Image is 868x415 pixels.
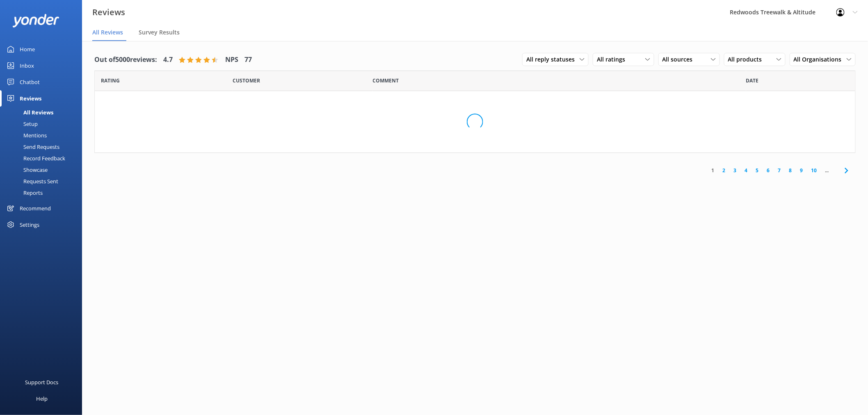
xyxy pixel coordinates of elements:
[36,390,48,407] div: Help
[662,55,698,64] span: All sources
[5,107,53,118] div: All Reviews
[5,118,82,130] a: Setup
[5,141,59,153] div: Send Requests
[796,166,807,174] a: 9
[163,55,173,65] h4: 4.7
[5,187,82,198] a: Reports
[5,130,47,141] div: Mentions
[728,55,767,64] span: All products
[741,166,752,174] a: 4
[730,166,741,174] a: 3
[5,187,43,198] div: Reports
[12,14,59,27] img: yonder-white-logo.png
[101,77,120,84] span: Date
[5,164,48,176] div: Showcase
[20,57,34,74] div: Inbox
[5,153,65,164] div: Record Feedback
[526,55,580,64] span: All reply statuses
[5,130,82,141] a: Mentions
[794,55,847,64] span: All Organisations
[708,166,719,174] a: 1
[373,77,399,84] span: Question
[20,74,40,90] div: Chatbot
[763,166,774,174] a: 6
[225,55,238,65] h4: NPS
[5,107,82,118] a: All Reviews
[5,141,82,153] a: Send Requests
[807,166,821,174] a: 10
[5,118,38,130] div: Setup
[597,55,630,64] span: All ratings
[746,77,759,84] span: Date
[774,166,785,174] a: 7
[5,153,82,164] a: Record Feedback
[719,166,730,174] a: 2
[5,164,82,176] a: Showcase
[92,28,123,36] span: All Reviews
[20,90,41,107] div: Reviews
[20,41,35,57] div: Home
[92,6,125,19] h3: Reviews
[139,28,180,36] span: Survey Results
[20,200,51,217] div: Recommend
[20,217,39,233] div: Settings
[5,176,58,187] div: Requests Sent
[821,166,833,174] span: ...
[752,166,763,174] a: 5
[244,55,252,65] h4: 77
[94,55,157,65] h4: Out of 5000 reviews:
[233,77,260,84] span: Date
[25,374,59,390] div: Support Docs
[785,166,796,174] a: 8
[5,176,82,187] a: Requests Sent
